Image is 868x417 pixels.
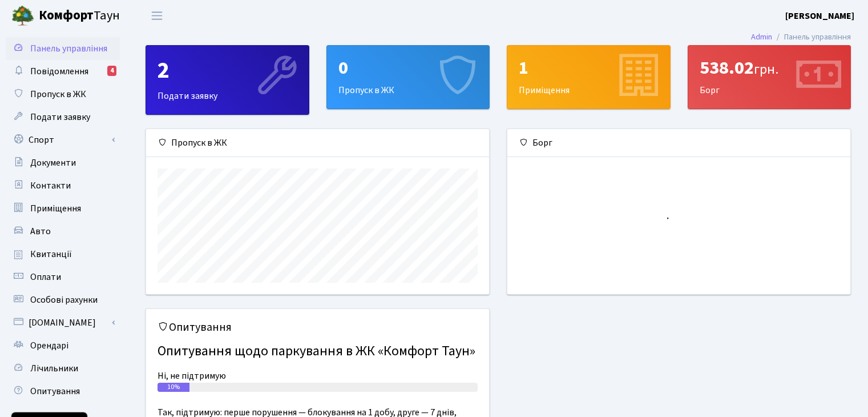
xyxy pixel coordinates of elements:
[107,66,116,76] div: 4
[519,57,659,79] div: 1
[30,42,107,55] span: Панель управління
[6,334,120,357] a: Орендарі
[6,83,120,106] a: Пропуск в ЖК
[6,106,120,129] a: Подати заявку
[30,111,90,123] span: Подати заявку
[326,45,490,109] a: 0Пропуск в ЖК
[6,266,120,288] a: Оплати
[6,151,120,174] a: Документи
[30,339,68,352] span: Орендарі
[30,225,51,238] span: Авто
[146,45,309,115] a: 2Подати заявку
[39,6,120,26] span: Таун
[6,129,120,151] a: Спорт
[751,31,772,43] a: Admin
[700,57,839,79] div: 538.02
[146,129,489,157] div: Пропуск в ЖК
[158,369,478,383] div: Ні, не підтримую
[6,220,120,243] a: Авто
[30,271,61,283] span: Оплати
[6,311,120,334] a: [DOMAIN_NAME]
[30,65,88,78] span: Повідомлення
[338,57,478,79] div: 0
[146,46,309,114] div: Подати заявку
[507,46,670,109] div: Приміщення
[30,157,76,169] span: Документи
[39,6,94,25] b: Комфорт
[158,57,297,85] div: 2
[158,339,478,364] h4: Опитування щодо паркування в ЖК «Комфорт Таун»
[30,88,86,101] span: Пропуск в ЖК
[6,380,120,403] a: Опитування
[688,46,851,109] div: Борг
[327,46,490,109] div: Пропуск в ЖК
[734,25,868,49] nav: breadcrumb
[754,59,778,79] span: грн.
[158,320,478,334] h5: Опитування
[507,129,850,157] div: Борг
[30,385,80,398] span: Опитування
[6,357,120,380] a: Лічильники
[772,31,851,43] li: Панель управління
[158,383,189,392] div: 10%
[30,294,98,306] span: Особові рахунки
[30,179,71,192] span: Контакти
[143,6,171,25] button: Переключити навігацію
[30,248,72,260] span: Квитанції
[30,202,81,215] span: Приміщення
[30,362,78,375] span: Лічильники
[6,288,120,311] a: Особові рахунки
[507,45,671,109] a: 1Приміщення
[785,9,854,23] a: [PERSON_NAME]
[11,5,34,27] img: logo.png
[6,174,120,197] a: Контакти
[6,197,120,220] a: Приміщення
[6,60,120,83] a: Повідомлення4
[785,10,854,22] b: [PERSON_NAME]
[6,37,120,60] a: Панель управління
[6,243,120,266] a: Квитанції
